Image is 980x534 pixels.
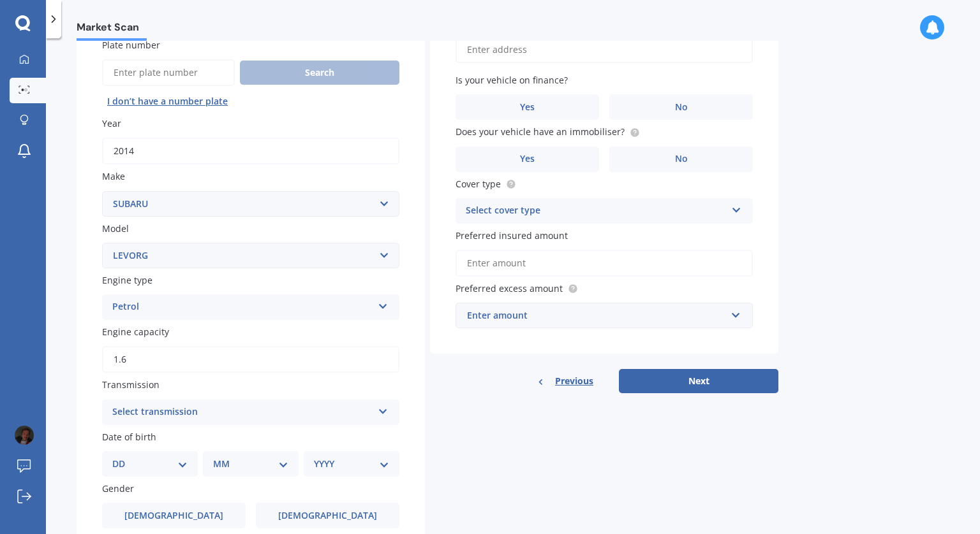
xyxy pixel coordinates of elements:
span: Date of birth [102,431,156,443]
input: Enter amount [456,250,753,277]
span: [DEMOGRAPHIC_DATA] [124,510,223,521]
div: Petrol [112,299,373,315]
div: Select cover type [466,203,726,219]
span: Make [102,171,125,183]
span: Is your vehicle on finance? [456,74,568,86]
span: Preferred excess amount [456,282,563,294]
div: Enter amount [467,308,726,322]
input: e.g. 1.8 [102,346,399,373]
span: Year [102,117,121,129]
span: Gender [102,482,134,494]
span: Previous [555,372,593,391]
input: Enter plate number [102,59,235,86]
span: [DEMOGRAPHIC_DATA] [278,510,377,521]
span: No [675,102,688,113]
img: ACg8ocJX-i9LJAA7PWwEQmyVm626SsY38in3Yp_FQhz2GsBxhipw3kUJ=s96-c [15,426,34,445]
span: Engine type [102,274,152,286]
span: Market Scan [77,21,147,38]
span: Yes [520,154,535,164]
span: Model [102,222,129,235]
input: YYYY [102,138,399,164]
span: No [675,154,688,164]
div: Select transmission [112,405,373,420]
button: Next [619,369,778,393]
span: Preferred insured amount [456,229,568,242]
span: Engine capacity [102,326,169,338]
span: Transmission [102,379,160,391]
span: Yes [520,102,535,113]
input: Enter address [456,36,753,63]
span: Plate number [102,39,160,51]
button: I don’t have a number plate [102,91,233,112]
span: Does your vehicle have an immobiliser? [456,126,625,138]
span: Cover type [456,178,501,190]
